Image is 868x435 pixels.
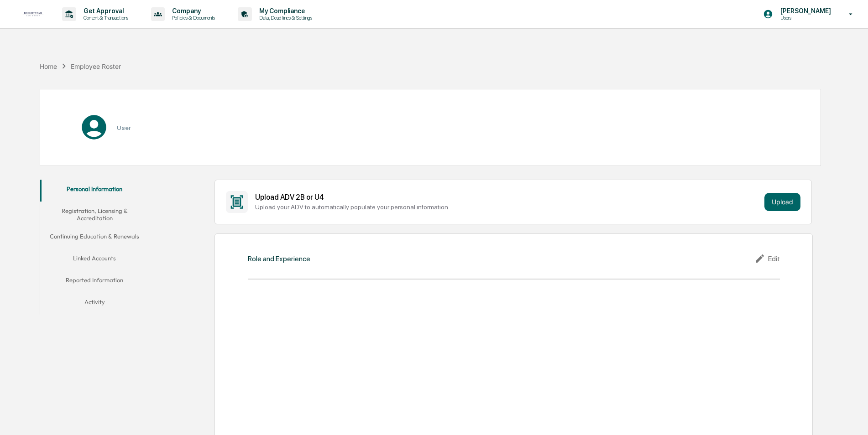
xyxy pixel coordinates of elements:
[40,249,149,271] button: Linked Accounts
[252,15,317,21] p: Data, Deadlines & Settings
[40,180,149,315] div: secondary tabs example
[252,7,317,15] p: My Compliance
[117,124,131,131] h3: User
[165,7,220,15] p: Company
[40,293,149,315] button: Activity
[248,254,310,263] div: Role and Experience
[40,180,149,202] button: Personal Information
[754,253,780,264] div: Edit
[76,15,133,21] p: Content & Transactions
[40,202,149,228] button: Registration, Licensing & Accreditation
[773,7,836,15] p: [PERSON_NAME]
[40,271,149,293] button: Reported Information
[165,15,220,21] p: Policies & Documents
[255,203,760,211] div: Upload your ADV to automatically populate your personal information.
[76,7,133,15] p: Get Approval
[40,62,57,70] div: Home
[773,15,836,21] p: Users
[40,227,149,249] button: Continuing Education & Renewals
[764,193,800,211] button: Upload
[255,193,760,202] div: Upload ADV 2B or U4
[22,12,44,17] img: logo
[71,62,121,70] div: Employee Roster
